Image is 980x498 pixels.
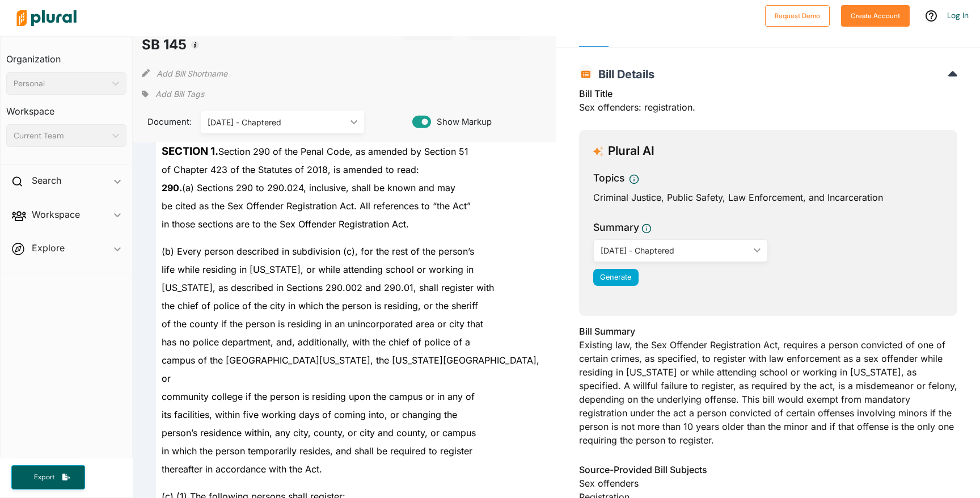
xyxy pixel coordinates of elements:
[162,445,472,457] span: in which the person temporarily resides, and shall be required to register
[593,171,624,185] h3: Topics
[162,264,474,275] span: life while residing in [US_STATE], or while attending school or working in
[600,273,631,281] span: Generate
[142,116,187,128] span: Document:
[190,40,200,50] div: Tooltip anchor
[593,67,654,81] span: Bill Details
[6,43,126,67] h3: Organization
[142,35,304,55] h1: SB 145
[162,182,455,193] span: (a) Sections 290 to 290.024, inclusive, shall be known and may
[601,244,750,256] div: [DATE] - Chaptered
[162,218,409,230] span: in those sections are to the Sex Offender Registration Act.
[162,300,478,311] span: the chief of police of the city in which the person is residing, or the sheriff
[579,87,957,121] div: Sex offenders: registration.
[32,174,61,187] h2: Search
[162,427,476,438] span: person’s residence within, any city, county, or city and county, or campus
[162,246,474,257] span: (b) Every person described in subdivision (c), for the rest of the person’s
[593,269,639,286] button: Generate
[11,465,85,489] button: Export
[162,200,471,212] span: be cited as the Sex Offender Registration Act. All references to “the Act”
[162,145,218,158] strong: SECTION 1.
[841,5,910,27] button: Create Account
[841,9,910,21] a: Create Account
[162,146,468,157] span: Section 290 of the Penal Code, as amended by Section 51
[593,191,943,204] div: Criminal Justice, Public Safety, Law Enforcement, and Incarceration
[579,463,957,476] h3: Source-Provided Bill Subjects
[6,95,126,120] h3: Workspace
[162,336,470,348] span: has no police department, and, additionally, with the chief of police of a
[162,463,322,475] span: thereafter in accordance with the Act.
[142,86,204,103] div: Add tags
[157,64,227,82] button: Add Bill Shortname
[162,282,494,293] span: [US_STATE], as described in Sections 290.002 and 290.01, shall register with
[162,164,419,175] span: of Chapter 423 of the Statutes of 2018, is amended to read:
[593,220,639,235] h3: Summary
[579,324,957,454] div: Existing law, the Sex Offender Registration Act, requires a person convicted of one of certain cr...
[579,476,957,490] div: Sex offenders
[162,182,182,193] strong: 290.
[162,391,475,402] span: community college if the person is residing upon the campus or in any of
[608,144,654,158] h3: Plural AI
[14,130,108,142] div: Current Team
[14,78,108,90] div: Personal
[208,116,346,128] div: [DATE] - Chaptered
[579,324,957,338] h3: Bill Summary
[947,10,969,20] a: Log In
[155,88,204,100] span: Add Bill Tags
[162,354,539,384] span: campus of the [GEOGRAPHIC_DATA][US_STATE], the [US_STATE][GEOGRAPHIC_DATA], or
[765,9,830,21] a: Request Demo
[162,318,483,330] span: of the county if the person is residing in an unincorporated area or city that
[26,472,62,482] span: Export
[431,116,492,128] span: Show Markup
[162,409,457,420] span: its facilities, within five working days of coming into, or changing the
[765,5,830,27] button: Request Demo
[579,87,957,100] h3: Bill Title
